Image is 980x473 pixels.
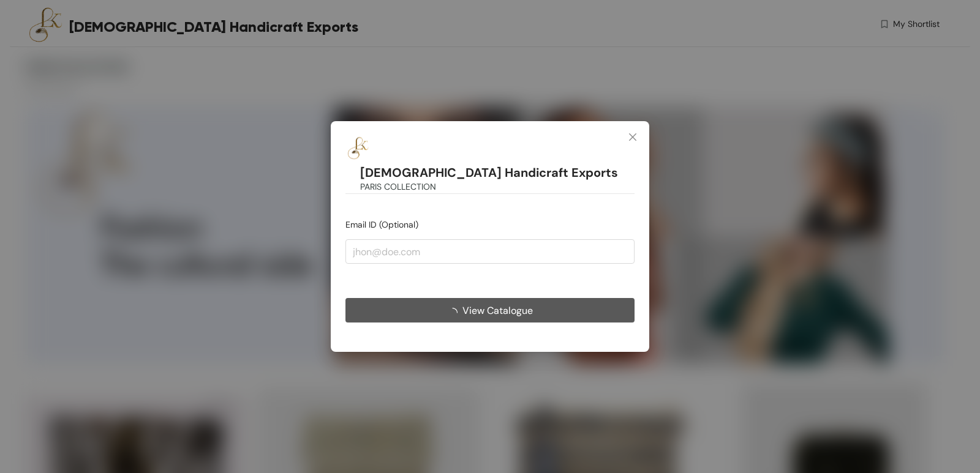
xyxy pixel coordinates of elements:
[616,121,649,154] button: Close
[628,132,638,142] span: close
[360,180,436,193] span: PARIS COLLECTION
[345,298,635,322] button: View Catalogue
[345,136,370,160] img: Buyer Portal
[345,219,418,230] span: Email ID (Optional)
[360,165,618,181] h1: [DEMOGRAPHIC_DATA] Handicraft Exports
[345,239,635,264] input: jhon@doe.com
[448,308,462,318] span: loading
[462,303,533,318] span: View Catalogue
